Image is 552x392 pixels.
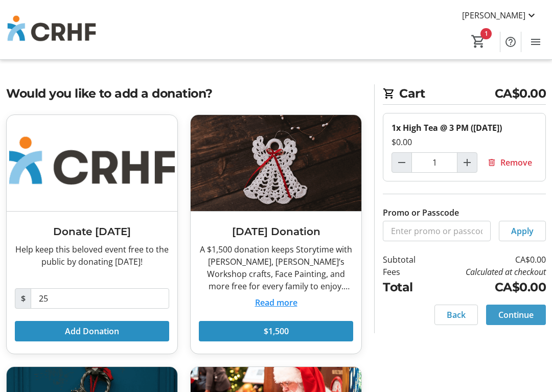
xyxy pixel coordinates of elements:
h3: [DATE] Donation [199,224,353,239]
td: CA$0.00 [430,278,546,296]
h3: Donate [DATE] [15,224,169,239]
label: Promo or Passcode [383,206,459,219]
input: Donation Amount [31,288,169,309]
span: $ [15,288,31,309]
button: Increment by one [457,153,477,172]
img: Chinook Regional Hospital Foundation's Logo [6,4,97,55]
span: Remove [500,156,532,169]
button: Decrement by one [392,153,411,172]
button: [PERSON_NAME] [454,7,546,24]
td: Subtotal [383,253,430,266]
h2: Cart [383,84,546,105]
td: Total [383,278,430,296]
button: Apply [499,221,546,241]
button: Add Donation [15,321,169,341]
div: A $1,500 donation keeps Storytime with [PERSON_NAME], [PERSON_NAME]’s Workshop crafts, Face Paint... [199,243,353,292]
button: Remove [481,152,537,173]
button: Read more [255,296,297,309]
button: Back [434,305,478,325]
div: 1x High Tea @ 3 PM ([DATE]) [392,122,537,134]
td: CA$0.00 [430,253,546,266]
td: Fees [383,266,430,278]
button: Continue [486,305,546,325]
input: High Tea @ 3 PM (Monday, Nov. 17) Quantity [411,152,457,173]
button: Help [500,32,521,52]
span: Apply [511,225,534,237]
button: Cart [469,32,488,51]
span: Add Donation [65,325,119,337]
img: Donate Today [7,115,177,211]
span: Continue [498,309,534,321]
td: Calculated at checkout [430,266,546,278]
img: Family Day Donation [191,115,361,211]
span: [PERSON_NAME] [462,9,525,21]
button: Menu [525,32,546,52]
input: Enter promo or passcode [383,221,491,241]
h2: Would you like to add a donation? [6,84,362,102]
span: Back [447,309,466,321]
div: $0.00 [392,136,537,148]
div: Help keep this beloved event free to the public by donating [DATE]! [15,243,169,268]
button: $1,500 [199,321,353,341]
span: $1,500 [264,325,289,337]
span: CA$0.00 [495,84,546,102]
